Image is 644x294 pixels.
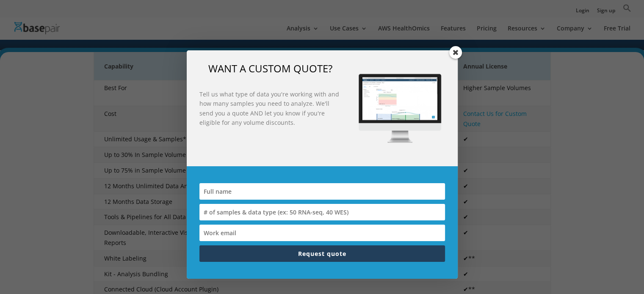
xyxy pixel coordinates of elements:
iframe: Drift Widget Chat Controller [602,252,634,284]
input: # of samples & data type (ex: 50 RNA-seq, 40 WES) [199,204,445,220]
iframe: Drift Widget Chat Window [470,109,639,257]
span: WANT A CUSTOM QUOTE? [208,61,332,75]
button: Request quote [199,245,445,262]
input: Full name [199,183,445,200]
strong: Tell us what type of data you're working with and how many samples you need to analyze. We'll sen... [199,90,339,126]
input: Work email [199,225,445,241]
span: Request quote [298,250,346,258]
